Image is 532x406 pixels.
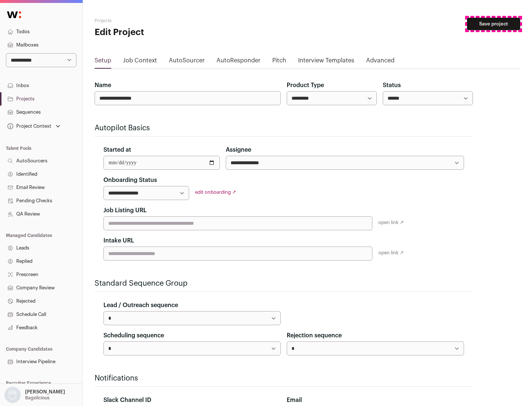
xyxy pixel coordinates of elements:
[287,81,324,90] label: Product Type
[298,56,354,68] a: Interview Templates
[103,331,164,340] label: Scheduling sequence
[4,387,21,403] img: nopic.png
[366,56,395,68] a: Advanced
[103,301,178,310] label: Lead / Outreach sequence
[123,56,157,68] a: Job Context
[95,123,473,133] h2: Autopilot Basics
[6,121,62,131] button: Open dropdown
[95,81,111,90] label: Name
[95,278,473,289] h2: Standard Sequence Group
[103,176,157,185] label: Onboarding Status
[169,56,205,68] a: AutoSourcer
[287,331,342,340] label: Rejection sequence
[103,236,134,245] label: Intake URL
[3,387,66,403] button: Open dropdown
[103,396,151,405] label: Slack Channel ID
[25,395,50,401] p: Bagelicious
[95,56,111,68] a: Setup
[226,145,251,154] label: Assignee
[216,56,260,68] a: AutoResponder
[467,18,520,30] button: Save project
[272,56,286,68] a: Pitch
[6,123,51,129] div: Project Context
[95,373,473,383] h2: Notifications
[95,18,236,24] h2: Projects
[103,145,131,154] label: Started at
[383,81,401,90] label: Status
[103,206,147,215] label: Job Listing URL
[3,7,25,22] img: Wellfound
[25,389,65,395] p: [PERSON_NAME]
[95,27,236,38] h1: Edit Project
[287,396,464,405] div: Email
[195,190,236,195] a: edit onboarding ↗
